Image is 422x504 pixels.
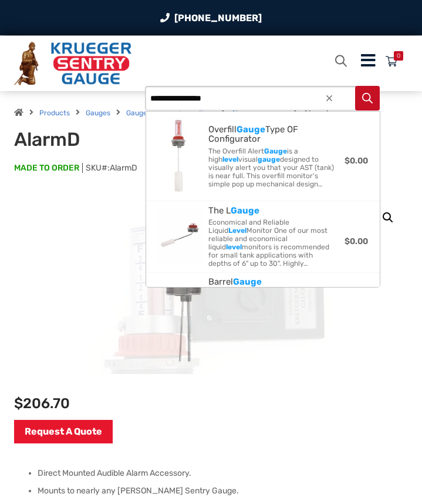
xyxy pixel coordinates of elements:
[208,147,337,188] span: The Overfill Alert is a high visual designed to visually alert you that your AST (tank) is near f...
[146,273,380,345] a: Barrel GaugeBarrelGaugeLiquidLevel GaugeThe BarrelGaugeType B (LiquidLevelDrumGauge) is a reliabl...
[345,236,368,246] bdi: 0.00
[345,236,350,246] span: $
[38,485,408,497] li: Mounts to nearly any [PERSON_NAME] Sentry Gauge.
[345,156,350,166] span: $
[222,155,238,163] strong: level
[14,42,131,85] img: Krueger Sentry Gauge
[146,112,380,201] a: Overfill Gauge Type OF ConfiguratorOverfillGaugeType OF ConfiguratorThe Overfill AlertGaugeis a h...
[14,395,23,412] span: $
[38,468,408,479] li: Direct Mounted Audible Alarm Accessory.
[264,147,287,155] strong: Gauge
[82,163,137,173] span: SKU#:
[110,163,137,173] span: AlarmD
[39,109,70,117] a: Products
[14,420,113,443] a: Request A Quote
[233,276,262,287] strong: Gauge
[237,124,265,135] strong: Gauge
[14,395,70,412] bdi: 206.70
[355,86,380,111] button: Search
[14,128,408,151] h1: AlarmD
[208,206,344,216] span: The L
[258,155,280,163] strong: gauge
[397,51,400,61] div: 0
[361,58,376,69] a: Menu Icon
[228,226,247,235] strong: Level
[208,125,344,144] span: Overfill Type OF Configurator
[208,218,337,268] span: Economical and Reliable Liquid Monitor One of our most reliable and economical liquid monitors is...
[160,11,262,25] a: Phone Number
[161,116,199,196] img: Overfill Gauge Type OF Configurator
[226,243,242,251] strong: level
[126,109,215,117] a: Gauge accessories options
[86,109,110,117] a: Gauges
[377,207,399,228] a: View full-screen image gallery
[146,201,380,273] a: The L GaugeThe LGaugeEconomical and Reliable LiquidLevelMonitor One of our most reliable and econ...
[335,51,347,71] a: Open search bar
[158,209,203,265] img: The L Gauge
[208,277,344,287] span: Barrel
[14,162,79,174] span: MADE TO ORDER
[231,205,259,216] strong: Gauge
[345,156,368,166] bdi: 0.00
